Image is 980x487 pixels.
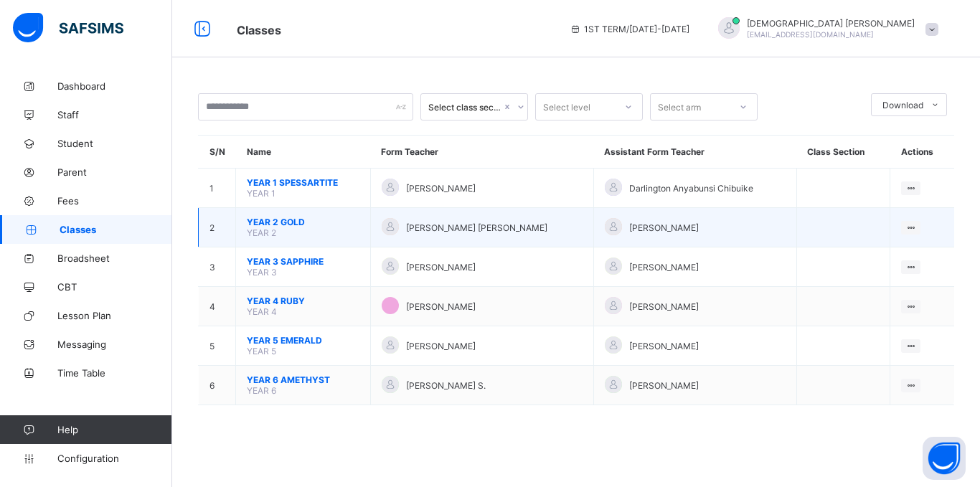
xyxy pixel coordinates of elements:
span: YEAR 4 [247,306,277,317]
td: 6 [199,366,236,405]
span: [PERSON_NAME] [406,341,476,351]
th: S/N [199,136,236,169]
span: Broadsheet [57,252,172,264]
th: Assistant Form Teacher [593,136,796,169]
span: Classes [237,23,281,37]
span: YEAR 3 [247,267,277,278]
span: [EMAIL_ADDRESS][DOMAIN_NAME] [747,30,874,39]
span: Download [882,100,923,110]
div: ChristianUgwu [704,17,946,41]
span: YEAR 1 [247,188,275,199]
span: YEAR 2 [247,227,276,238]
span: [DEMOGRAPHIC_DATA] [PERSON_NAME] [747,18,915,29]
span: [PERSON_NAME] [PERSON_NAME] [406,222,547,233]
span: Lesson Plan [57,310,172,321]
span: YEAR 6 [247,385,276,396]
span: [PERSON_NAME] [406,301,476,312]
td: 4 [199,287,236,326]
span: [PERSON_NAME] [629,380,699,391]
span: [PERSON_NAME] [629,301,699,312]
div: Select arm [658,93,701,120]
button: Open asap [923,437,966,480]
th: Class Section [796,136,890,169]
span: YEAR 5 [247,346,276,356]
td: 3 [199,247,236,287]
span: YEAR 4 RUBY [247,295,359,306]
span: [PERSON_NAME] [406,183,476,194]
td: 2 [199,208,236,247]
span: Messaging [57,339,172,350]
span: YEAR 5 EMERALD [247,335,359,346]
th: Name [236,136,371,169]
th: Actions [890,136,954,169]
span: [PERSON_NAME] S. [406,380,486,391]
span: YEAR 3 SAPPHIRE [247,256,359,267]
span: Darlington Anyabunsi Chibuike [629,183,753,194]
span: YEAR 2 GOLD [247,217,359,227]
span: Staff [57,109,172,120]
span: [PERSON_NAME] [629,341,699,351]
span: Configuration [57,453,171,464]
span: session/term information [570,24,689,34]
span: Help [57,424,171,435]
span: Time Table [57,367,172,379]
img: safsims [13,13,123,43]
div: Select level [543,93,590,120]
span: YEAR 1 SPESSARTITE [247,177,359,188]
span: [PERSON_NAME] [629,222,699,233]
td: 5 [199,326,236,366]
span: Parent [57,166,172,178]
span: [PERSON_NAME] [406,262,476,273]
th: Form Teacher [370,136,593,169]
span: Classes [60,224,172,235]
span: CBT [57,281,172,293]
span: [PERSON_NAME] [629,262,699,273]
div: Select class section [428,102,501,113]
span: YEAR 6 AMETHYST [247,374,359,385]
td: 1 [199,169,236,208]
span: Fees [57,195,172,207]
span: Dashboard [57,80,172,92]
span: Student [57,138,172,149]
